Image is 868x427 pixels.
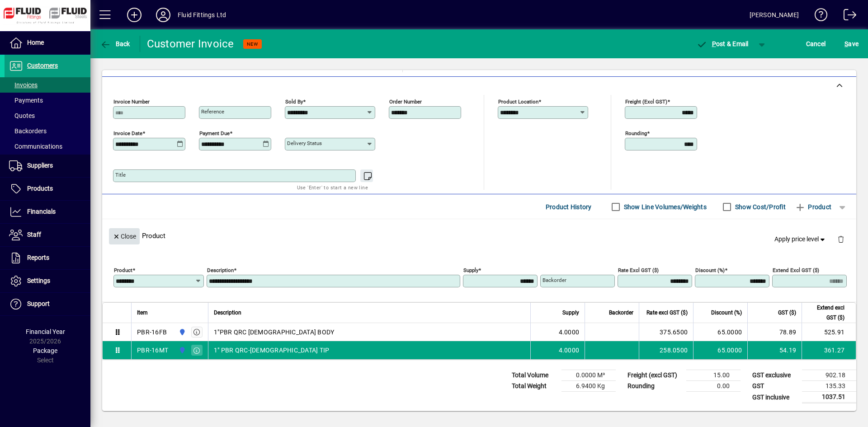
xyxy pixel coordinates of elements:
button: Close [109,228,140,244]
button: Back [98,36,132,52]
span: Apply price level [774,235,827,244]
a: Products [5,178,90,200]
div: 258.0500 [645,346,688,355]
button: Profile [149,7,178,23]
span: Product [795,200,831,214]
div: Customer Invoice [147,37,234,51]
span: Backorders [9,127,47,135]
mat-label: Description [207,267,234,273]
mat-label: Discount (%) [695,267,725,273]
div: Product [102,219,856,252]
a: Financials [5,201,90,223]
div: PBR-16MT [137,346,168,355]
span: 4.0000 [559,346,580,355]
span: Cancel [806,37,826,51]
button: Cancel [804,36,828,52]
a: Logout [837,2,857,31]
mat-label: Invoice date [113,130,142,136]
td: 54.19 [747,341,802,359]
span: Suppliers [27,162,53,169]
span: Extend excl GST ($) [807,303,844,323]
mat-label: Product [114,267,132,273]
span: Product History [546,200,592,214]
span: Description [214,308,241,318]
span: Home [27,39,44,46]
div: 375.6500 [645,328,688,337]
mat-label: Order number [389,99,422,105]
button: Delete [830,228,852,250]
span: S [844,40,848,47]
mat-label: Extend excl GST ($) [773,267,819,273]
span: Reports [27,254,49,261]
span: Discount (%) [711,308,742,318]
a: Settings [5,270,90,292]
span: Backorder [609,308,633,318]
a: Communications [5,139,90,154]
mat-label: Backorder [542,277,566,283]
td: Rounding [623,381,686,392]
span: NEW [247,41,258,47]
button: Save [842,36,861,52]
td: 1037.51 [802,392,856,403]
mat-label: Title [115,172,126,178]
span: Settings [27,277,50,284]
span: Close [113,229,136,244]
button: Product [790,199,836,215]
button: Apply price level [771,231,830,248]
span: 4.0000 [559,328,580,337]
a: Suppliers [5,155,90,177]
td: 78.89 [747,323,802,341]
td: 6.9400 Kg [561,381,616,392]
mat-label: Supply [463,267,478,273]
div: PBR-16FB [137,328,167,337]
span: Financial Year [26,328,65,335]
mat-label: Rounding [625,130,647,136]
mat-label: Product location [498,99,538,105]
span: Communications [9,143,62,150]
a: Support [5,293,90,315]
td: 525.91 [802,323,856,341]
td: GST exclusive [748,370,802,381]
a: Staff [5,224,90,246]
button: Add [120,7,149,23]
td: GST [748,381,802,392]
div: Fluid Fittings Ltd [178,8,226,22]
span: ost & Email [696,40,749,47]
span: GST ($) [778,308,796,318]
td: 0.0000 M³ [561,370,616,381]
a: Home [5,32,90,54]
a: Knowledge Base [808,2,828,31]
button: Post & Email [692,36,753,52]
span: Products [27,185,53,192]
span: P [712,40,716,47]
span: Financials [27,208,56,215]
app-page-header-button: Back [90,36,140,52]
td: 361.27 [802,341,856,359]
td: 902.18 [802,370,856,381]
td: 65.0000 [693,341,747,359]
div: [PERSON_NAME] [750,8,799,22]
span: AUCKLAND [176,327,187,337]
span: Staff [27,231,41,238]
span: Support [27,300,50,307]
td: Total Volume [507,370,561,381]
span: Rate excl GST ($) [646,308,688,318]
span: 1" PBR QRC-[DEMOGRAPHIC_DATA] TIP [214,346,329,355]
mat-label: Rate excl GST ($) [618,267,659,273]
span: Supply [562,308,579,318]
label: Show Line Volumes/Weights [622,202,707,211]
a: Reports [5,247,90,269]
td: 0.00 [686,381,741,392]
td: GST inclusive [748,392,802,403]
span: Item [137,308,148,318]
app-page-header-button: Close [107,232,142,240]
mat-label: Freight (excl GST) [625,99,667,105]
td: Freight (excl GST) [623,370,686,381]
a: Payments [5,93,90,108]
span: Customers [27,62,58,69]
mat-hint: Use 'Enter' to start a new line [297,182,368,192]
td: 65.0000 [693,323,747,341]
span: Payments [9,97,43,104]
app-page-header-button: Delete [830,235,852,243]
mat-label: Invoice number [113,99,150,105]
